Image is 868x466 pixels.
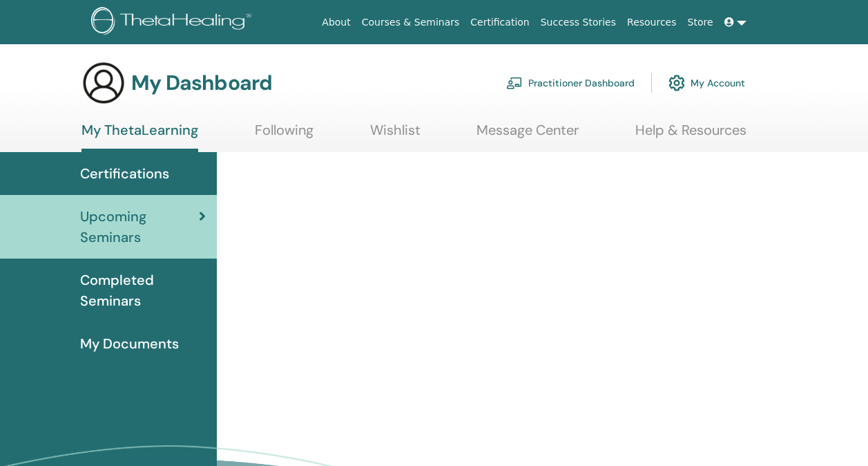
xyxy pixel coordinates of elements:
a: My Account [668,68,745,98]
img: chalkboard-teacher.svg [506,77,523,89]
span: Completed Seminars [80,270,206,311]
img: generic-user-icon.jpg [81,61,126,105]
a: Store [682,10,719,35]
a: Certification [465,10,534,35]
a: My ThetaLearning [81,122,198,152]
a: Success Stories [535,10,621,35]
a: Following [255,122,314,149]
a: Resources [621,10,682,35]
a: Practitioner Dashboard [506,68,635,98]
h3: My Dashboard [131,71,272,95]
a: Wishlist [370,122,421,149]
img: logo.png [91,7,256,38]
span: Upcoming Seminars [80,206,199,248]
a: Help & Resources [635,122,746,149]
img: cog.svg [668,71,685,95]
a: Message Center [476,122,579,149]
span: My Documents [80,333,179,354]
a: About [316,10,356,35]
a: Courses & Seminars [356,10,465,35]
span: Certifications [80,163,169,184]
